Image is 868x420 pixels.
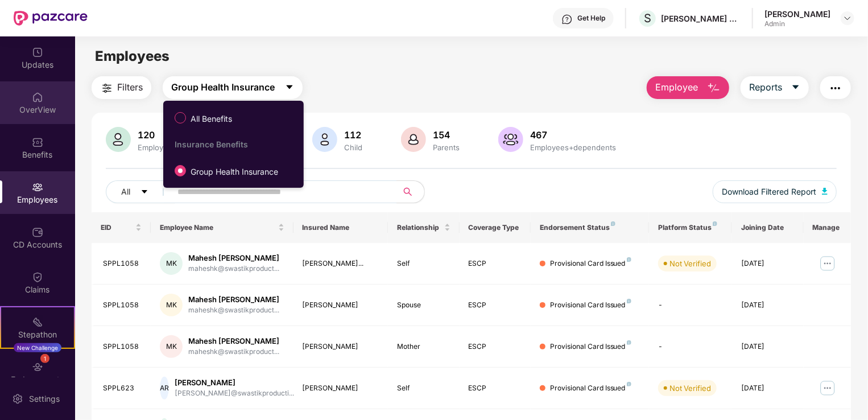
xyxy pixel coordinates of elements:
button: Download Filtered Report [713,180,837,203]
div: Mahesh [PERSON_NAME] [188,253,279,263]
div: 120 [135,129,179,141]
span: Download Filtered Report [722,186,816,198]
span: Reports [749,80,782,94]
span: Group Health Insurance [186,166,283,178]
div: SPPL623 [103,383,142,394]
div: Admin [764,19,830,28]
button: Employee [647,76,729,99]
th: EID [92,212,151,243]
div: MK [160,294,183,316]
img: svg+xml;base64,PHN2ZyB4bWxucz0iaHR0cDovL3d3dy53My5vcmcvMjAwMC9zdmciIHdpZHRoPSI4IiBoZWlnaHQ9IjgiIH... [627,257,631,262]
span: Filters [117,80,143,94]
div: Not Verified [669,258,711,269]
div: Provisional Card Issued [550,300,631,311]
span: Group Health Insurance [171,80,275,94]
div: maheshk@swastikproduct... [188,347,279,357]
div: Settings [26,393,63,405]
span: caret-down [791,83,800,93]
div: 467 [528,129,618,141]
td: - [649,285,732,326]
div: Not Verified [669,382,711,394]
th: Joining Date [732,212,803,243]
button: Group Health Insurancecaret-down [163,76,303,99]
span: Relationship [397,223,441,232]
div: 154 [431,129,462,141]
div: AR [160,377,169,400]
div: 1 [40,354,49,363]
div: Provisional Card Issued [550,341,631,352]
div: Provisional Card Issued [550,383,631,394]
div: Platform Status [658,223,723,232]
div: ESCP [469,341,522,352]
img: manageButton [819,254,837,273]
span: S [644,11,651,25]
button: Reportscaret-down [741,76,809,99]
img: svg+xml;base64,PHN2ZyB4bWxucz0iaHR0cDovL3d3dy53My5vcmcvMjAwMC9zdmciIHhtbG5zOnhsaW5rPSJodHRwOi8vd3... [822,188,828,195]
div: [PERSON_NAME] [175,377,294,388]
div: [PERSON_NAME] [303,383,379,394]
div: Child [342,143,365,152]
div: Self [397,258,450,269]
img: svg+xml;base64,PHN2ZyBpZD0iSGVscC0zMngzMiIgeG1sbnM9Imh0dHA6Ly93d3cudzMub3JnLzIwMDAvc3ZnIiB3aWR0aD... [561,14,573,25]
td: - [649,326,732,368]
div: 112 [342,129,365,141]
button: search [396,180,425,203]
th: Manage [804,212,851,243]
div: [DATE] [741,341,794,352]
img: svg+xml;base64,PHN2ZyBpZD0iRW5kb3JzZW1lbnRzIiB4bWxucz0iaHR0cDovL3d3dy53My5vcmcvMjAwMC9zdmciIHdpZH... [32,361,43,373]
div: MK [160,252,183,275]
img: svg+xml;base64,PHN2ZyB4bWxucz0iaHR0cDovL3d3dy53My5vcmcvMjAwMC9zdmciIHhtbG5zOnhsaW5rPSJodHRwOi8vd3... [707,81,721,95]
img: svg+xml;base64,PHN2ZyB4bWxucz0iaHR0cDovL3d3dy53My5vcmcvMjAwMC9zdmciIHdpZHRoPSI4IiBoZWlnaHQ9IjgiIH... [627,299,631,303]
div: Provisional Card Issued [550,258,631,269]
div: MK [160,335,183,358]
img: svg+xml;base64,PHN2ZyBpZD0iU2V0dGluZy0yMHgyMCIgeG1sbnM9Imh0dHA6Ly93d3cudzMub3JnLzIwMDAvc3ZnIiB3aW... [12,393,23,405]
div: maheshk@swastikproduct... [188,305,279,316]
img: svg+xml;base64,PHN2ZyB4bWxucz0iaHR0cDovL3d3dy53My5vcmcvMjAwMC9zdmciIHdpZHRoPSIyMSIgaGVpZ2h0PSIyMC... [32,316,43,328]
img: svg+xml;base64,PHN2ZyB4bWxucz0iaHR0cDovL3d3dy53My5vcmcvMjAwMC9zdmciIHhtbG5zOnhsaW5rPSJodHRwOi8vd3... [401,127,426,152]
div: Mahesh [PERSON_NAME] [188,294,279,305]
div: Mahesh [PERSON_NAME] [188,336,279,347]
span: Employee [655,80,698,94]
div: [DATE] [741,258,794,269]
div: SPPL1058 [103,300,142,311]
div: [PERSON_NAME] [764,9,830,19]
div: Mother [397,341,450,352]
div: [DATE] [741,383,794,394]
div: Stepathon [1,329,74,340]
div: SPPL1058 [103,341,142,352]
img: svg+xml;base64,PHN2ZyB4bWxucz0iaHR0cDovL3d3dy53My5vcmcvMjAwMC9zdmciIHhtbG5zOnhsaW5rPSJodHRwOi8vd3... [106,127,131,152]
img: svg+xml;base64,PHN2ZyB4bWxucz0iaHR0cDovL3d3dy53My5vcmcvMjAwMC9zdmciIHdpZHRoPSI4IiBoZWlnaHQ9IjgiIH... [627,382,631,386]
div: SPPL1058 [103,258,142,269]
div: Endorsement Status [540,223,640,232]
span: All Benefits [186,113,237,125]
th: Employee Name [151,212,293,243]
th: Relationship [388,212,459,243]
div: [PERSON_NAME] [303,300,379,311]
img: svg+xml;base64,PHN2ZyB4bWxucz0iaHR0cDovL3d3dy53My5vcmcvMjAwMC9zdmciIHdpZHRoPSIyNCIgaGVpZ2h0PSIyNC... [829,81,842,95]
div: Get Help [577,14,605,23]
div: [PERSON_NAME]@swastikproducti... [175,388,294,399]
div: Employees [135,143,179,152]
div: ESCP [469,300,522,311]
img: svg+xml;base64,PHN2ZyB4bWxucz0iaHR0cDovL3d3dy53My5vcmcvMjAwMC9zdmciIHdpZHRoPSI4IiBoZWlnaHQ9IjgiIH... [611,221,615,226]
img: New Pazcare Logo [14,11,88,26]
div: Spouse [397,300,450,311]
img: svg+xml;base64,PHN2ZyBpZD0iQmVuZWZpdHMiIHhtbG5zPSJodHRwOi8vd3d3LnczLm9yZy8yMDAwL3N2ZyIgd2lkdGg9Ij... [32,137,43,148]
img: svg+xml;base64,PHN2ZyB4bWxucz0iaHR0cDovL3d3dy53My5vcmcvMjAwMC9zdmciIHdpZHRoPSI4IiBoZWlnaHQ9IjgiIH... [627,340,631,345]
div: Insurance Benefits [175,139,299,149]
th: Insured Name [294,212,388,243]
span: Employees [95,48,170,64]
img: svg+xml;base64,PHN2ZyBpZD0iQ2xhaW0iIHhtbG5zPSJodHRwOi8vd3d3LnczLm9yZy8yMDAwL3N2ZyIgd2lkdGg9IjIwIi... [32,271,43,283]
div: [PERSON_NAME]... [303,258,379,269]
img: svg+xml;base64,PHN2ZyBpZD0iRW1wbG95ZWVzIiB4bWxucz0iaHR0cDovL3d3dy53My5vcmcvMjAwMC9zdmciIHdpZHRoPS... [32,182,43,193]
button: Allcaret-down [106,180,175,203]
span: EID [101,223,133,232]
img: manageButton [819,379,837,397]
img: svg+xml;base64,PHN2ZyBpZD0iSG9tZSIgeG1sbnM9Imh0dHA6Ly93d3cudzMub3JnLzIwMDAvc3ZnIiB3aWR0aD0iMjAiIG... [32,92,43,103]
img: svg+xml;base64,PHN2ZyBpZD0iQ0RfQWNjb3VudHMiIGRhdGEtbmFtZT0iQ0QgQWNjb3VudHMiIHhtbG5zPSJodHRwOi8vd3... [32,227,43,238]
span: caret-down [140,188,148,197]
div: ESCP [469,383,522,394]
img: svg+xml;base64,PHN2ZyB4bWxucz0iaHR0cDovL3d3dy53My5vcmcvMjAwMC9zdmciIHdpZHRoPSIyNCIgaGVpZ2h0PSIyNC... [100,81,114,95]
div: maheshk@swastikproduct... [188,263,279,274]
button: Filters [92,76,151,99]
